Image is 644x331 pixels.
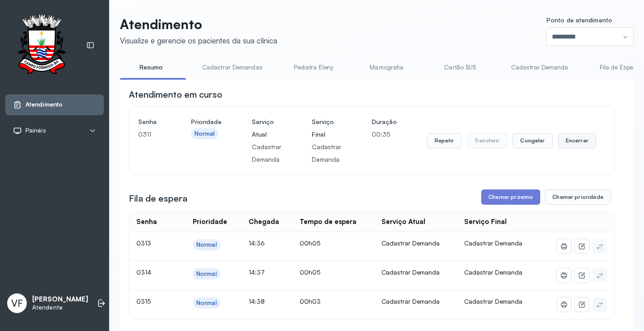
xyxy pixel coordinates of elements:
span: 14:38 [249,297,265,305]
span: Painéis [25,127,46,134]
div: Normal [196,270,217,278]
h3: Atendimento em curso [129,88,222,101]
button: Transferir [467,133,508,148]
span: 0313 [136,239,151,247]
button: Chamar próximo [481,189,540,205]
button: Repetir [427,133,462,148]
p: Cadastrar Demanda [252,141,281,166]
h4: Duração [372,116,397,128]
span: 0314 [136,268,151,276]
span: 14:37 [249,268,265,276]
span: Cadastrar Demanda [464,239,522,247]
h4: Prioridade [191,116,221,128]
div: Cadastrar Demanda [381,239,450,247]
div: Visualize e gerencie os pacientes da sua clínica [120,36,277,45]
a: Cartão SUS [429,60,491,75]
span: Ponto de atendimento [547,16,612,24]
p: Atendente [32,304,88,311]
a: Cadastrar Demanda [502,60,577,75]
div: Normal [196,299,217,307]
h3: Fila de espera [129,192,187,205]
div: Prioridade [193,218,227,226]
p: 0311 [138,128,161,141]
img: Logotipo do estabelecimento [9,14,74,77]
p: [PERSON_NAME] [32,295,88,304]
div: Serviço Final [464,218,507,226]
button: Encerrar [558,133,596,148]
div: Cadastrar Demanda [381,268,450,276]
span: Cadastrar Demanda [464,268,522,276]
a: Pediatra Eleny [282,60,345,75]
p: Atendimento [120,16,277,32]
h4: Serviço Atual [252,116,281,141]
a: Resumo [120,60,182,75]
span: Atendimento [25,101,63,108]
span: 00h03 [300,297,321,305]
p: 00:35 [372,128,397,141]
a: Mamografia [356,60,418,75]
div: Normal [196,241,217,249]
div: Senha [136,218,157,226]
a: Cadastrar Demandas [193,60,271,75]
div: Tempo de espera [300,218,356,226]
h4: Senha [138,116,161,128]
p: Cadastrar Demanda [312,141,341,166]
button: Chamar prioridade [545,189,611,205]
span: Cadastrar Demanda [464,297,522,305]
h4: Serviço Final [312,116,341,141]
button: Congelar [513,133,552,148]
a: Atendimento [13,100,96,109]
div: Chegada [249,218,279,226]
div: Normal [195,130,215,138]
div: Cadastrar Demanda [381,297,450,305]
div: Serviço Atual [381,218,425,226]
span: 14:36 [249,239,265,247]
span: 00h05 [300,239,320,247]
span: 0315 [136,297,151,305]
span: 00h05 [300,268,320,276]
